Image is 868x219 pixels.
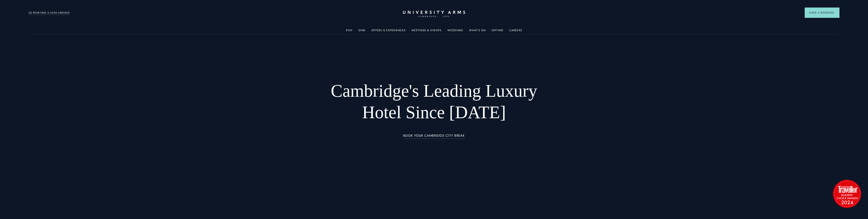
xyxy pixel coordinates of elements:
a: Meetings & Events [412,29,441,34]
a: Home [403,11,465,17]
a: Careers [509,29,522,34]
img: image-2524eff8f0c5d55edbf694693304c4387916dea5-1501x1501-png [831,178,863,210]
a: Weddings [447,29,463,34]
a: BOOK YOUR CAMBRIDGE CITY BREAK [403,134,465,139]
a: Offers & Experiences [371,29,406,34]
a: 3D TOUR:TAKE A LOOK AROUND [29,11,70,15]
span: Make a Booking [809,11,835,15]
h1: Cambridge's Leading Luxury Hotel Since [DATE] [320,80,548,123]
a: What's On [469,29,486,34]
img: Arrow icon [834,12,835,14]
a: Dine [359,29,365,34]
a: Stay [346,29,353,34]
a: Gifting [492,29,503,34]
button: Make a BookingArrow icon [805,8,839,18]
